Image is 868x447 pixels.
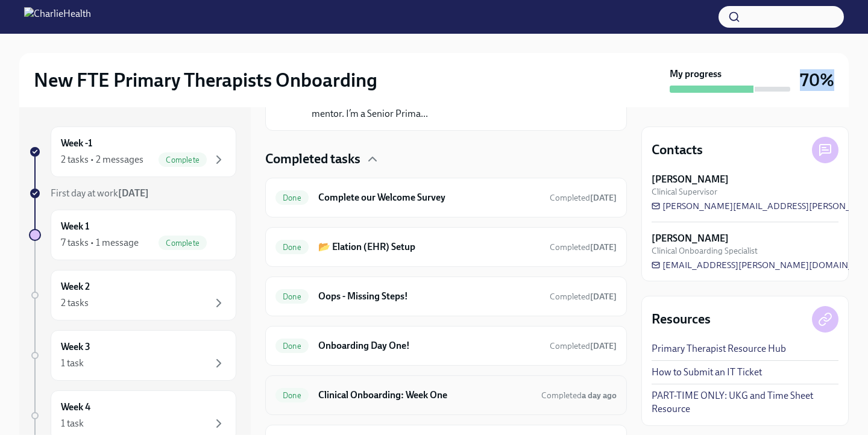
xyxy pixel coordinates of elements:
[318,389,532,402] h6: Clinical Onboarding: Week One
[652,366,762,379] a: How to Submit an IT Ticket
[275,386,617,405] a: DoneClinical Onboarding: Week OneCompleteda day ago
[652,186,717,198] span: Clinical Supervisor
[61,296,89,310] div: 2 tasks
[275,188,617,207] a: DoneComplete our Welcome SurveyCompleted[DATE]
[118,187,149,199] strong: [DATE]
[275,243,309,252] span: Done
[29,210,236,260] a: Week 17 tasks • 1 messageComplete
[29,330,236,381] a: Week 31 task
[550,242,617,252] span: Completed
[61,417,84,430] div: 1 task
[275,292,309,301] span: Done
[265,150,360,168] h4: Completed tasks
[312,94,593,120] p: Welcome to Charlie Health! I’m [PERSON_NAME], your dedicated mentor. I’m a Senior Prima...
[275,391,309,400] span: Done
[61,401,90,414] h6: Week 4
[318,191,540,204] h6: Complete our Welcome Survey
[275,342,309,351] span: Done
[61,280,90,293] h6: Week 2
[590,292,617,302] strong: [DATE]
[61,137,92,150] h6: Week -1
[590,242,617,252] strong: [DATE]
[652,342,786,355] a: Primary Therapist Resource Hub
[652,232,729,245] strong: [PERSON_NAME]
[652,245,758,257] span: Clinical Onboarding Specialist
[24,7,91,27] img: CharlieHealth
[61,153,143,166] div: 2 tasks • 2 messages
[29,270,236,320] a: Week 22 tasks
[582,390,617,401] strong: a day ago
[61,220,89,233] h6: Week 1
[29,127,236,177] a: Week -12 tasks • 2 messagesComplete
[541,390,617,401] span: Completed
[550,340,617,352] span: August 18th, 2025 20:40
[275,287,617,306] a: DoneOops - Missing Steps!Completed[DATE]
[652,141,703,159] h4: Contacts
[590,341,617,351] strong: [DATE]
[159,239,207,248] span: Complete
[275,237,617,257] a: Done📂 Elation (EHR) SetupCompleted[DATE]
[318,290,540,303] h6: Oops - Missing Steps!
[550,341,617,351] span: Completed
[670,67,722,81] strong: My progress
[652,173,729,186] strong: [PERSON_NAME]
[541,390,617,401] span: August 21st, 2025 16:50
[275,193,309,202] span: Done
[800,69,834,91] h3: 70%
[550,291,617,302] span: August 19th, 2025 12:20
[590,193,617,203] strong: [DATE]
[318,339,540,352] h6: Onboarding Day One!
[275,336,617,355] a: DoneOnboarding Day One!Completed[DATE]
[550,192,617,204] span: August 18th, 2025 13:26
[652,389,838,416] a: PART-TIME ONLY: UKG and Time Sheet Resource
[265,150,627,168] div: Completed tasks
[550,193,617,203] span: Completed
[61,340,90,354] h6: Week 3
[550,292,617,302] span: Completed
[159,155,207,164] span: Complete
[652,310,711,328] h4: Resources
[550,242,617,253] span: August 18th, 2025 13:48
[51,187,149,199] span: First day at work
[318,240,540,254] h6: 📂 Elation (EHR) Setup
[29,187,236,200] a: First day at work[DATE]
[61,236,139,249] div: 7 tasks • 1 message
[61,357,84,370] div: 1 task
[29,390,236,441] a: Week 41 task
[34,68,377,92] h2: New FTE Primary Therapists Onboarding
